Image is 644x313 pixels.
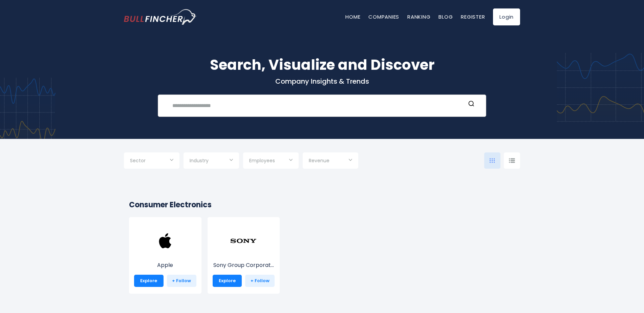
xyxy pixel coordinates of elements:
[152,227,179,254] img: AAPL.png
[167,275,196,287] a: + Follow
[190,158,209,164] span: Industry
[213,240,275,269] a: Sony Group Corporat...
[309,155,352,167] input: Selection
[249,158,275,164] span: Employees
[249,155,293,167] input: Selection
[493,8,520,25] a: Login
[190,155,233,167] input: Selection
[213,261,275,269] p: Sony Group Corporation
[368,13,399,20] a: Companies
[309,158,329,164] span: Revenue
[124,9,197,25] a: Go to homepage
[245,275,275,287] a: + Follow
[467,100,476,109] button: Search
[129,199,515,210] h2: Consumer Electronics
[134,240,196,269] a: Apple
[438,13,453,20] a: Blog
[124,54,520,76] h1: Search, Visualize and Discover
[130,155,173,167] input: Selection
[134,261,196,269] p: Apple
[134,275,164,287] a: Explore
[124,77,520,86] p: Company Insights & Trends
[509,158,515,163] img: icon-comp-list-view.svg
[407,13,430,20] a: Ranking
[461,13,485,20] a: Register
[490,158,495,163] img: icon-comp-grid.svg
[213,275,242,287] a: Explore
[124,9,197,25] img: bullfincher logo
[130,158,146,164] span: Sector
[230,227,257,254] img: SONY.png
[345,13,360,20] a: Home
